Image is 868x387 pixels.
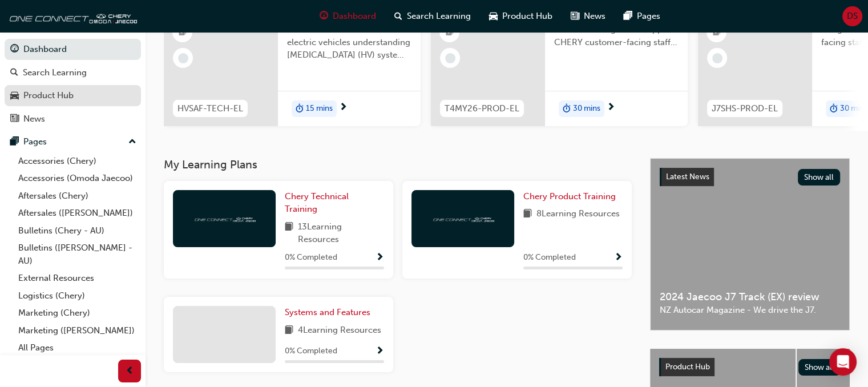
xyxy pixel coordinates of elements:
span: Product Hub [502,10,552,23]
span: book-icon [285,324,293,338]
button: Show all [798,169,841,186]
a: news-iconNews [562,5,615,28]
span: pages-icon [10,137,19,147]
h3: My Learning Plans [164,158,632,171]
div: Open Intercom Messenger [829,348,857,376]
span: Show Progress [376,346,384,357]
span: up-icon [128,135,136,150]
span: 0 % Completed [285,251,337,264]
span: search-icon [10,68,18,78]
a: All Pages [14,339,141,357]
span: Show Progress [376,253,384,263]
span: booktick-icon [713,25,721,40]
button: Show Progress [614,251,623,265]
a: Chery Technical Training [285,190,384,216]
div: News [23,112,45,126]
div: Product Hub [23,89,74,102]
span: guage-icon [10,45,19,55]
a: Latest NewsShow all2024 Jaecoo J7 Track (EX) reviewNZ Autocar Magazine - We drive the J7. [650,158,850,330]
button: Pages [5,131,141,152]
span: 30 mins [573,102,600,115]
span: learningRecordVerb_NONE-icon [178,53,188,63]
a: Logistics (Chery) [14,287,141,305]
span: Product Hub [665,362,710,372]
span: T4MY26-PROD-EL [445,102,519,115]
img: oneconnect [6,5,137,27]
span: news-icon [571,9,579,23]
span: DS [847,10,858,23]
span: Chery Technical Training [285,191,349,215]
a: Bulletins (Chery - AU) [14,222,141,240]
button: Show Progress [376,251,384,265]
span: search-icon [394,9,402,23]
span: duration-icon [830,102,838,116]
span: 13 Learning Resources [298,220,384,246]
a: search-iconSearch Learning [385,5,480,28]
span: Chery Product Training [523,191,616,201]
button: DS [842,6,862,26]
img: oneconnect [193,213,256,224]
span: With the introduction of electric vehicles understanding [MEDICAL_DATA] (HV) systems is critical ... [287,23,411,62]
span: booktick-icon [179,25,187,40]
span: 2024 Jaecoo J7 Track (EX) review [660,291,840,304]
span: J7SHS-PROD-EL [712,102,778,115]
span: next-icon [607,103,615,113]
a: Marketing ([PERSON_NAME]) [14,322,141,340]
a: News [5,108,141,130]
a: Product Hub [5,85,141,106]
img: oneconnect [431,213,494,224]
span: duration-icon [563,102,571,116]
a: Dashboard [5,39,141,60]
span: book-icon [523,207,532,221]
span: learningRecordVerb_NONE-icon [712,53,722,63]
span: 15 mins [306,102,333,115]
span: 0 % Completed [523,251,576,264]
a: Accessories (Chery) [14,152,141,170]
a: External Resources [14,269,141,287]
span: HVSAF-TECH-EL [177,102,243,115]
button: Show all [798,359,841,376]
span: pages-icon [624,9,632,23]
span: 8 Learning Resources [536,207,620,221]
span: 30 mins [840,102,867,115]
span: prev-icon [126,364,134,378]
span: next-icon [339,103,348,113]
a: Chery Product Training [523,190,620,203]
span: Systems and Features [285,307,370,317]
a: Latest NewsShow all [660,168,840,186]
span: Show Progress [614,253,623,263]
span: Pages [637,10,660,23]
button: Show Progress [376,344,384,358]
span: car-icon [489,9,498,23]
span: News [584,10,605,23]
span: NZ Autocar Magazine - We drive the J7. [660,304,840,317]
span: guage-icon [320,9,328,23]
a: Bulletins ([PERSON_NAME] - AU) [14,239,141,269]
a: car-iconProduct Hub [480,5,562,28]
a: Aftersales (Chery) [14,187,141,205]
a: Product HubShow all [659,358,841,376]
div: Pages [23,135,47,148]
a: Search Learning [5,62,141,83]
span: learningRecordVerb_NONE-icon [445,53,455,63]
span: Latest News [666,172,709,182]
span: car-icon [10,91,19,101]
span: book-icon [285,220,293,246]
span: Search Learning [407,10,471,23]
span: Dashboard [333,10,376,23]
a: guage-iconDashboard [310,5,385,28]
a: Aftersales ([PERSON_NAME]) [14,204,141,222]
a: Systems and Features [285,306,375,319]
span: 0 % Completed [285,345,337,358]
span: 4 Learning Resources [298,324,381,338]
a: pages-iconPages [615,5,669,28]
a: Accessories (Omoda Jaecoo) [14,170,141,187]
span: news-icon [10,114,19,124]
span: duration-icon [296,102,304,116]
div: Search Learning [23,66,87,79]
span: booktick-icon [446,25,454,40]
a: Marketing (Chery) [14,304,141,322]
button: DashboardSearch LearningProduct HubNews [5,37,141,131]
